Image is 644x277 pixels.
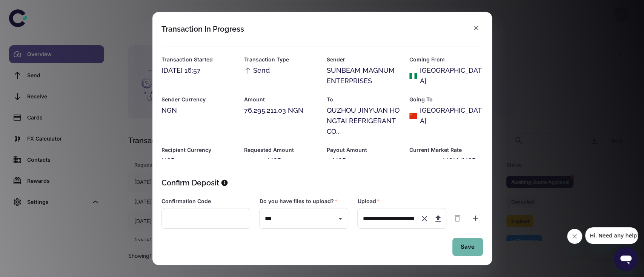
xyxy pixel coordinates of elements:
span: Send [244,65,270,76]
h6: Amount [244,95,318,104]
div: 1525.9042 NGN/USD [409,156,483,166]
h6: Payout Amount [327,146,400,154]
div: 76,295,211.03 NGN [244,105,318,116]
h6: Going To [409,95,483,104]
div: SUNBEAM MAGNUM ENTERPRISES [327,65,400,86]
iframe: Button to launch messaging window [614,247,638,271]
h6: Transaction Started [161,55,235,64]
h6: Sender Currency [161,95,235,104]
h6: Coming From [409,55,483,64]
div: 50,000 USD [244,156,318,166]
span: Hi. Need any help? [5,5,54,11]
button: Save [452,238,483,256]
h6: Transaction Type [244,55,318,64]
h5: Confirm Deposit [161,177,219,188]
h6: To [327,95,400,104]
div: 0 USD [327,156,400,166]
div: [DATE] 16:57 [161,65,235,76]
div: USD [161,156,235,166]
h6: Current Market Rate [409,146,483,154]
h6: Requested Amount [244,146,318,154]
div: Transaction In Progress [161,24,244,34]
iframe: Close message [567,229,582,244]
label: Do you have files to upload? [259,197,337,205]
button: Open [335,213,346,224]
div: [GEOGRAPHIC_DATA] [420,65,483,86]
div: [GEOGRAPHIC_DATA] [420,105,483,126]
h6: Sender [327,55,400,64]
iframe: Message from company [585,227,638,244]
label: Upload [357,197,380,205]
div: NGN [161,105,235,116]
div: QUZHOU JINYUAN HONGTAI REFRIGERANT CO., [327,105,400,137]
label: Confirmation Code [161,197,211,205]
h6: Recipient Currency [161,146,235,154]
